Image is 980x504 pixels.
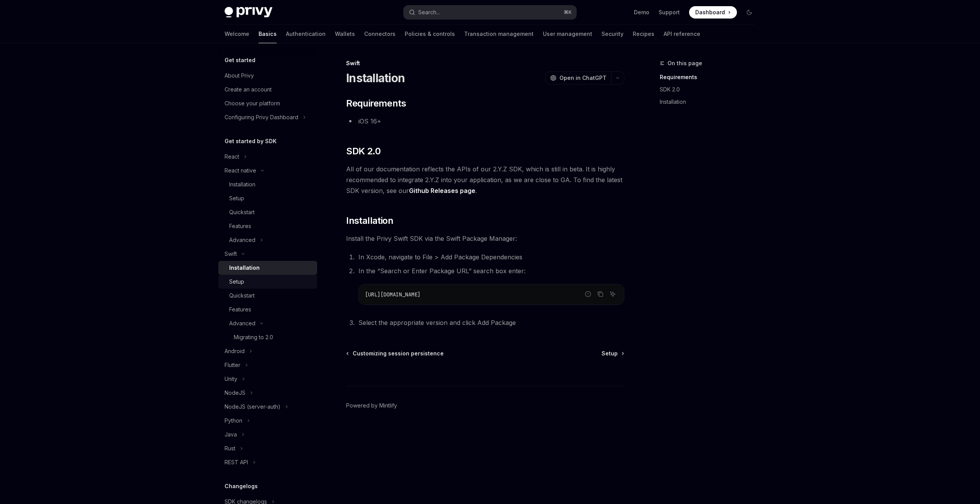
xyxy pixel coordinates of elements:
div: About Privy [225,71,254,80]
button: Open search [404,5,576,19]
button: Toggle Android section [218,344,317,358]
button: Toggle React section [218,150,317,164]
div: Java [225,430,237,439]
li: In the “Search or Enter Package URL” search box enter: [356,266,624,305]
a: Dashboard [689,6,737,19]
a: Powered by Mintlify [346,402,397,409]
span: All of our documentation reflects the APIs of our 2.Y.Z SDK, which is still in beta. It is highly... [346,164,624,196]
a: Quickstart [218,289,317,303]
a: API reference [664,25,700,43]
a: Features [218,303,317,316]
button: Toggle Rust section [218,441,317,455]
li: In Xcode, navigate to File > Add Package Dependencies [356,252,624,262]
div: Quickstart [229,208,255,217]
div: Setup [229,277,244,286]
a: Installation [660,96,762,108]
div: Search... [418,8,440,17]
span: Dashboard [695,8,725,16]
a: Welcome [225,25,249,43]
div: NodeJS (server-auth) [225,402,280,411]
h1: Installation [346,71,405,85]
button: Toggle dark mode [743,6,755,19]
button: Report incorrect code [583,289,593,299]
button: Toggle NodeJS (server-auth) section [218,400,317,414]
li: Select the appropriate version and click Add Package [356,317,624,328]
div: Flutter [225,360,240,370]
a: Demo [634,8,649,16]
div: Features [229,222,251,231]
h5: Get started [225,56,255,65]
h5: Changelogs [225,482,258,491]
div: Python [225,416,242,425]
div: Quickstart [229,291,255,300]
div: Choose your platform [225,99,280,108]
span: Requirements [346,97,406,110]
button: Toggle Advanced section [218,233,317,247]
div: Swift [346,59,624,67]
a: Customizing session persistence [347,350,444,357]
div: Swift [225,249,237,259]
span: ⌘ K [564,9,572,15]
div: Create an account [225,85,272,94]
a: Authentication [286,25,326,43]
span: SDK 2.0 [346,145,380,157]
div: Android [225,347,245,356]
a: Recipes [633,25,654,43]
div: Advanced [229,235,255,245]
button: Toggle Java section [218,428,317,441]
button: Ask AI [608,289,618,299]
div: Configuring Privy Dashboard [225,113,298,122]
button: Toggle Advanced section [218,316,317,330]
button: Toggle React native section [218,164,317,178]
a: Security [602,25,623,43]
a: Requirements [660,71,762,83]
a: Installation [218,261,317,275]
button: Toggle Configuring Privy Dashboard section [218,110,317,124]
a: Choose your platform [218,96,317,110]
div: Setup [229,194,244,203]
li: iOS 16+ [346,116,624,127]
a: Transaction management [464,25,534,43]
img: dark logo [225,7,272,18]
a: Create an account [218,83,317,96]
button: Toggle Unity section [218,372,317,386]
a: Setup [218,191,317,205]
div: React native [225,166,256,175]
div: Rust [225,444,235,453]
a: Migrating to 2.0 [218,330,317,344]
a: Wallets [335,25,355,43]
button: Toggle Python section [218,414,317,428]
div: Features [229,305,251,314]
span: Open in ChatGPT [559,74,607,82]
div: Migrating to 2.0 [234,333,273,342]
a: About Privy [218,69,317,83]
h5: Get started by SDK [225,137,277,146]
span: Customizing session persistence [353,350,444,357]
div: Advanced [229,319,255,328]
a: Policies & controls [405,25,455,43]
a: Connectors [364,25,395,43]
div: Unity [225,374,237,384]
a: Basics [259,25,277,43]
span: Setup [602,350,618,357]
a: Features [218,219,317,233]
span: [URL][DOMAIN_NAME] [365,291,421,298]
div: REST API [225,458,248,467]
button: Toggle Swift section [218,247,317,261]
span: Installation [346,215,393,227]
a: Support [659,8,680,16]
div: React [225,152,239,161]
a: Github Releases page [409,187,475,195]
button: Open in ChatGPT [545,71,611,85]
a: Quickstart [218,205,317,219]
button: Toggle Flutter section [218,358,317,372]
div: NodeJS [225,388,245,397]
a: SDK 2.0 [660,83,762,96]
div: Installation [229,263,260,272]
span: On this page [667,59,702,68]
button: Toggle NodeJS section [218,386,317,400]
div: Installation [229,180,255,189]
a: Setup [218,275,317,289]
a: Setup [602,350,623,357]
button: Copy the contents from the code block [595,289,605,299]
